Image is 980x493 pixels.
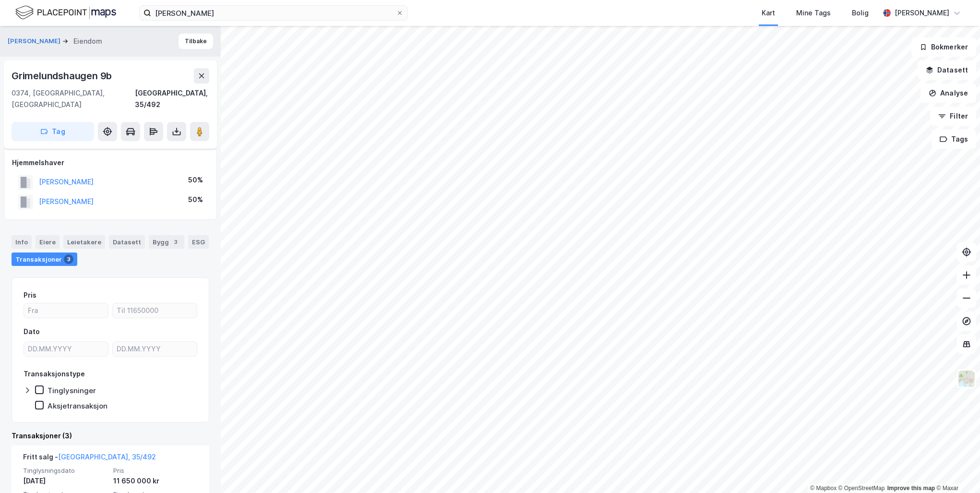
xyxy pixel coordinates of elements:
[113,303,197,318] input: Til 11650000
[73,36,102,47] div: Eiendom
[15,4,116,21] img: logo.f888ab2527a4732fd821a326f86c7f29.svg
[932,447,980,493] iframe: Chat Widget
[895,7,949,19] div: [PERSON_NAME]
[24,289,36,301] div: Pris
[23,475,108,487] div: [DATE]
[12,157,209,168] div: Hjemmelshaver
[12,68,114,84] div: Grimelundshaugen 9b
[796,7,831,19] div: Mine Tags
[24,326,40,337] div: Dato
[24,368,85,380] div: Transaksjonstype
[762,7,775,19] div: Kart
[8,36,62,46] button: [PERSON_NAME]
[64,254,73,264] div: 3
[23,467,108,475] span: Tinglysningsdato
[179,34,213,49] button: Tilbake
[135,87,209,110] div: [GEOGRAPHIC_DATA], 35/492
[918,60,976,80] button: Datasett
[113,467,198,475] span: Pris
[188,174,203,186] div: 50%
[113,342,197,356] input: DD.MM.YYYY
[63,235,105,249] div: Leietakere
[48,386,96,395] div: Tinglysninger
[24,342,108,356] input: DD.MM.YYYY
[23,451,156,467] div: Fritt salg -
[957,370,976,388] img: Z
[48,401,108,410] div: Aksjetransaksjon
[810,485,837,492] a: Mapbox
[12,87,135,110] div: 0374, [GEOGRAPHIC_DATA], [GEOGRAPHIC_DATA]
[36,235,60,249] div: Eiere
[149,235,184,249] div: Bygg
[911,37,976,57] button: Bokmerker
[188,194,203,205] div: 50%
[12,235,32,249] div: Info
[171,237,180,247] div: 3
[930,107,976,126] button: Filter
[12,430,209,442] div: Transaksjoner (3)
[932,130,976,149] button: Tags
[887,485,935,492] a: Improve this map
[113,475,198,487] div: 11 650 000 kr
[838,485,885,492] a: OpenStreetMap
[58,453,156,461] a: [GEOGRAPHIC_DATA], 35/492
[151,6,396,20] input: Søk på adresse, matrikkel, gårdeiere, leietakere eller personer
[12,122,94,141] button: Tag
[852,7,869,19] div: Bolig
[920,84,976,103] button: Analyse
[24,303,108,318] input: Fra
[12,253,77,266] div: Transaksjoner
[188,235,209,249] div: ESG
[932,447,980,493] div: Kontrollprogram for chat
[109,235,145,249] div: Datasett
